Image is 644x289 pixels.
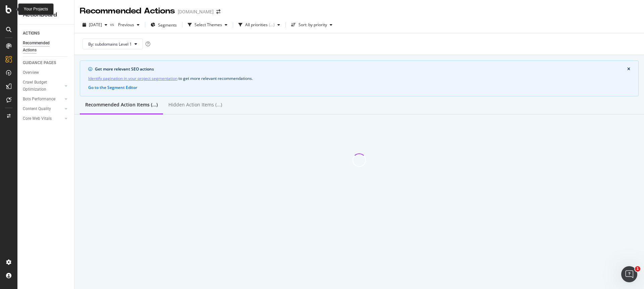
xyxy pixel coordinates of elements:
div: arrow-right-arrow-left [216,9,220,14]
div: Get more relevant SEO actions [95,66,627,72]
a: Content Quality [23,105,63,112]
a: Core Web Vitals [23,115,63,122]
button: close banner [626,65,632,74]
div: Hidden Action Items (...) [168,101,222,108]
div: [DOMAIN_NAME] [178,8,214,15]
a: Bots Performance [23,96,63,103]
div: Sort: by priority [299,23,327,27]
iframe: Intercom live chat [621,266,637,282]
a: Identify pagination in your project segmentation [88,75,177,82]
button: [DATE] [80,19,110,30]
a: GUIDANCE PAGES [23,59,69,66]
button: Segments [148,19,179,30]
button: Go to the Segment Editor [88,85,137,91]
div: Crawl Budget Optimization [23,79,58,93]
button: All priorities(...) [236,19,283,30]
button: Previous [115,19,142,30]
div: info banner [80,60,639,96]
div: GUIDANCE PAGES [23,59,56,66]
a: ACTIONS [23,30,69,37]
div: ( ... ) [269,23,275,27]
span: Previous [115,22,134,28]
div: Select Themes [195,23,222,27]
div: Recommended Actions [80,5,175,17]
a: Overview [23,69,69,76]
span: vs [110,21,115,27]
a: Recommended Actions [23,40,69,54]
span: 2025 Sep. 18th [89,22,102,28]
span: Segments [158,22,177,28]
div: to get more relevant recommendations . [88,75,630,82]
span: 1 [635,266,640,272]
div: Recommended Action Items (...) [85,101,158,108]
div: ACTIONS [23,30,40,37]
span: By: subdomains Level 1 [88,41,132,47]
div: Recommended Actions [23,40,63,54]
button: By: subdomains Level 1 [83,39,143,49]
div: All priorities [245,23,268,27]
div: Your Projects [24,6,48,12]
a: Crawl Budget Optimization [23,79,63,93]
div: Overview [23,69,39,76]
button: Select Themes [185,19,230,30]
div: Content Quality [23,105,51,112]
button: Sort: by priority [288,19,335,30]
div: Bots Performance [23,96,55,103]
div: Core Web Vitals [23,115,52,122]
